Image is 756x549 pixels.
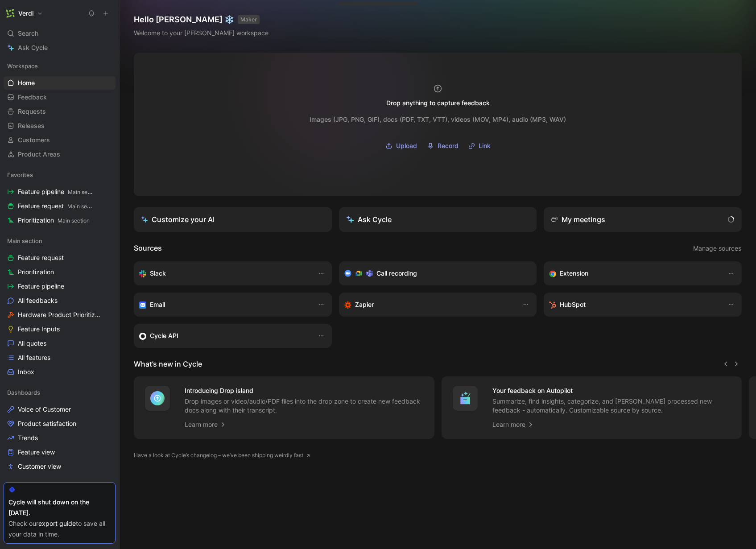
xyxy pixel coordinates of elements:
[134,451,310,460] a: Have a look at Cycle’s changelog – we’ve been shipping weirdly fast
[4,431,116,445] a: Trends
[141,214,215,225] div: Customize your AI
[438,140,459,151] span: Record
[549,268,719,279] div: Capture feedback from anywhere on the web
[8,518,111,540] div: Check our to save all your data in time.
[18,42,48,53] span: Ask Cycle
[4,403,116,416] a: Voice of Customer
[139,268,309,279] div: Sync your customers, send feedback and get updates in Slack
[4,214,116,227] a: PrioritizationMain section
[238,15,260,24] button: MAKER
[18,9,33,17] h1: Verdi
[134,28,269,38] div: Welcome to your [PERSON_NAME] workspace
[4,386,116,473] div: DashboardsVoice of CustomerProduct satisfactionTrendsFeature viewCustomer view
[382,139,420,153] button: Upload
[139,299,309,310] div: Forward emails to your feedback inbox
[134,243,162,254] h2: Sources
[4,119,116,132] a: Releases
[6,9,15,18] img: Verdi
[7,170,33,179] span: Favorites
[7,388,40,397] span: Dashboards
[18,448,55,457] span: Feature view
[4,91,116,104] a: Feedback
[4,265,116,279] a: Prioritization
[68,189,100,195] span: Main section
[18,339,46,348] span: All quotes
[185,385,424,396] h4: Introducing Drop island
[18,282,64,291] span: Feature pipeline
[4,417,116,430] a: Product satisfaction
[58,217,90,224] span: Main section
[134,207,332,232] a: Customize your AI
[18,367,34,376] span: Inbox
[4,308,116,322] a: Hardware Product Prioritization
[4,199,116,213] a: Feature requestMain section
[18,150,60,159] span: Product Areas
[4,105,116,118] a: Requests
[4,7,45,20] button: VerdiVerdi
[18,296,58,305] span: All feedbacks
[18,268,54,277] span: Prioritization
[344,299,514,310] div: Capture feedback from thousands of sources with Zapier (survey results, recordings, sheets, etc).
[150,330,178,341] h3: Cycle API
[150,268,166,279] h3: Slack
[355,299,374,310] h3: Zapier
[18,107,46,116] span: Requests
[310,114,566,125] div: Images (JPG, PNG, GIF), docs (PDF, TXT, VTT), videos (MOV, MP4), audio (MP3, WAV)
[18,136,50,144] span: Customers
[4,351,116,364] a: All features
[386,98,490,108] div: Drop anything to capture feedback
[560,268,588,279] h3: Extension
[18,216,90,225] span: Prioritization
[18,310,103,319] span: Hardware Product Prioritization
[134,14,269,25] h1: Hello [PERSON_NAME] ❄️
[7,236,42,245] span: Main section
[18,202,94,211] span: Feature request
[4,337,116,350] a: All quotes
[4,386,116,399] div: Dashboards
[492,397,731,415] p: Summarize, find insights, categorize, and [PERSON_NAME] processed new feedback - automatically. C...
[693,243,741,254] span: Manage sources
[18,325,60,334] span: Feature Inputs
[185,397,424,415] p: Drop images or video/audio/PDF files into the drop zone to create new feedback docs along with th...
[18,353,50,362] span: All features
[185,419,227,430] a: Learn more
[4,251,116,264] a: Feature request
[4,322,116,336] a: Feature Inputs
[18,187,94,197] span: Feature pipeline
[18,78,35,87] span: Home
[18,121,45,130] span: Releases
[551,214,605,225] div: My meetings
[4,76,116,90] a: Home
[4,234,116,379] div: Main sectionFeature requestPrioritizationFeature pipelineAll feedbacksHardware Product Prioritiza...
[7,62,38,70] span: Workspace
[4,234,116,248] div: Main section
[4,41,116,54] a: Ask Cycle
[424,139,462,153] button: Record
[38,520,76,527] a: export guide
[134,359,202,369] h2: What’s new in Cycle
[4,59,116,73] div: Workspace
[376,268,417,279] h3: Call recording
[4,294,116,307] a: All feedbacks
[492,385,731,396] h4: Your feedback on Autopilot
[492,419,534,430] a: Learn more
[8,497,111,518] div: Cycle will shut down on the [DATE].
[344,268,525,279] div: Record & transcribe meetings from Zoom, Meet & Teams.
[4,133,116,147] a: Customers
[18,405,71,414] span: Voice of Customer
[560,299,586,310] h3: HubSpot
[18,28,38,39] span: Search
[18,93,47,102] span: Feedback
[346,214,392,225] div: Ask Cycle
[18,462,61,471] span: Customer view
[150,299,165,310] h3: Email
[4,185,116,198] a: Feature pipelineMain section
[18,253,64,262] span: Feature request
[4,27,116,40] div: Search
[4,148,116,161] a: Product Areas
[4,280,116,293] a: Feature pipeline
[4,168,116,182] div: Favorites
[479,140,491,151] span: Link
[4,460,116,473] a: Customer view
[339,207,537,232] button: Ask Cycle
